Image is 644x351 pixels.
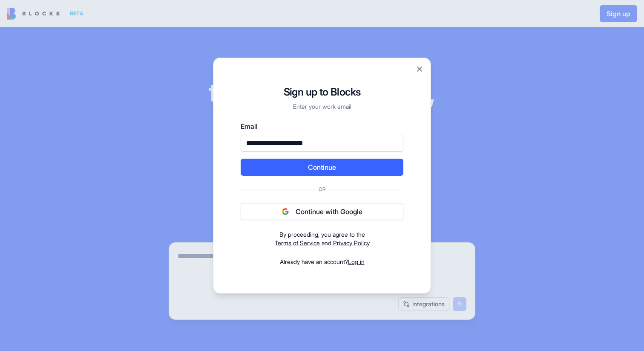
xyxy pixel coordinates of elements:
[241,230,403,247] div: and
[241,230,403,239] div: By proceeding, you agree to the
[241,203,403,220] button: Continue with Google
[241,102,403,111] p: Enter your work email
[333,239,370,247] a: Privacy Policy
[241,159,403,176] button: Continue
[315,186,329,193] span: Or
[348,258,365,265] a: Log in
[241,85,403,99] h1: Sign up to Blocks
[275,239,320,247] a: Terms of Service
[241,121,403,131] label: Email
[241,258,403,266] div: Already have an account?
[282,208,289,215] img: google logo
